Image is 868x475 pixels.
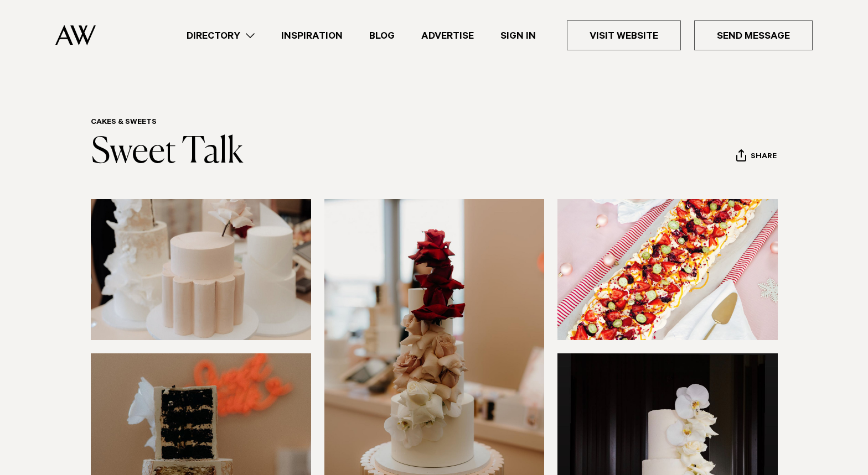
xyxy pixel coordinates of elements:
a: Cakes & Sweets [91,118,157,127]
button: Share [736,149,777,165]
img: Auckland Weddings Logo [55,25,96,45]
a: Blog [356,28,408,43]
a: Send Message [694,20,813,50]
a: Sign In [487,28,549,43]
span: Share [751,152,777,163]
a: Directory [173,28,268,43]
a: Advertise [408,28,487,43]
a: Visit Website [567,20,681,50]
a: Inspiration [268,28,356,43]
a: Sweet Talk [91,135,244,170]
